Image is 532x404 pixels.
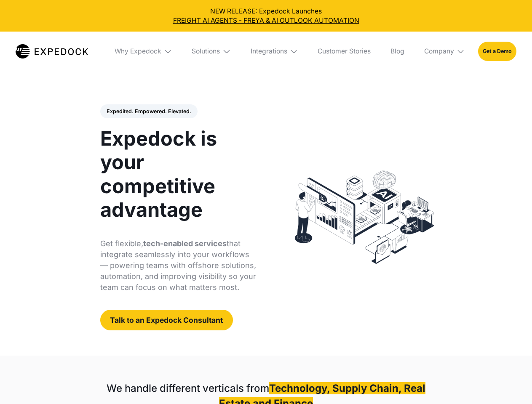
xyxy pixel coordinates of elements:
a: Talk to an Expedock Consultant [100,310,233,330]
div: Integrations [251,47,287,56]
a: Blog [384,32,411,71]
a: FREIGHT AI AGENTS - FREYA & AI OUTLOOK AUTOMATION [7,16,526,25]
strong: tech-enabled services [143,239,227,248]
div: Company [424,47,454,56]
a: Customer Stories [311,32,377,71]
h1: Expedock is your competitive advantage [100,127,257,221]
div: Solutions [192,47,220,56]
iframe: Chat Widget [490,364,532,404]
div: Company [417,32,471,71]
div: Why Expedock [108,32,179,71]
p: Get flexible, that integrate seamlessly into your workflows — powering teams with offshore soluti... [100,238,257,293]
a: Get a Demo [478,42,516,61]
div: Integrations [244,32,305,71]
div: Solutions [185,32,238,71]
div: Why Expedock [115,47,161,56]
div: NEW RELEASE: Expedock Launches [7,7,526,25]
strong: We handle different verticals from [107,382,269,394]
